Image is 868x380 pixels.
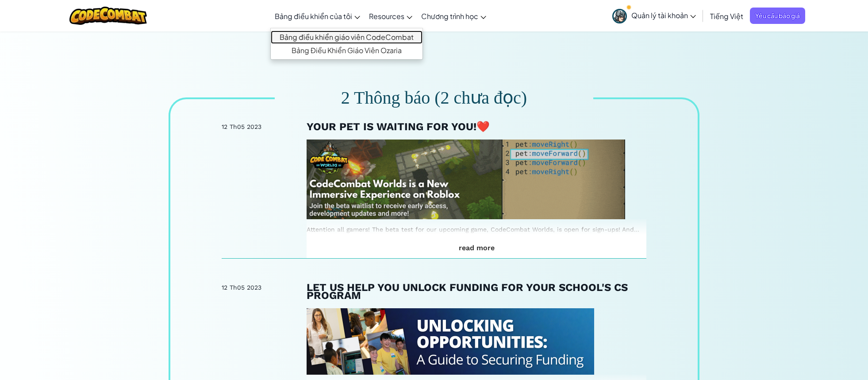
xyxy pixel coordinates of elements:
[271,31,422,44] a: Bảng điều khiển giáo viên CodeCombat
[307,244,646,252] p: read more
[275,12,352,21] span: Bảng điều khiển của tôi
[222,123,307,131] div: 12 Th05 2023
[365,4,417,28] a: Resources
[750,8,805,24] a: Yêu cầu báo giá
[222,283,307,291] div: 12 Th05 2023
[706,4,748,28] a: Tiếng Việt
[307,283,646,299] div: Let Us Help You Unlock Funding for Your School's CS Program
[271,44,422,57] a: Bảng Điều Khiển Giáo Viên Ozaria
[307,140,625,219] img: Co co worlds roblox header
[421,12,478,21] span: Chương trình học
[341,91,527,104] div: 2 Thông báo (2 chưa đọc)
[710,12,743,21] span: Tiếng Việt
[307,123,646,131] div: Your Pet is Waiting For You!❤️
[608,2,700,30] a: Quản lý tài khoản
[369,12,404,21] span: Resources
[69,7,147,25] img: CodeCombat logo
[631,11,696,20] span: Quản lý tài khoản
[307,308,594,375] img: Funding blog header
[270,4,365,28] a: Bảng điều khiển của tôi
[612,9,627,23] img: avatar
[417,4,491,28] a: Chương trình học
